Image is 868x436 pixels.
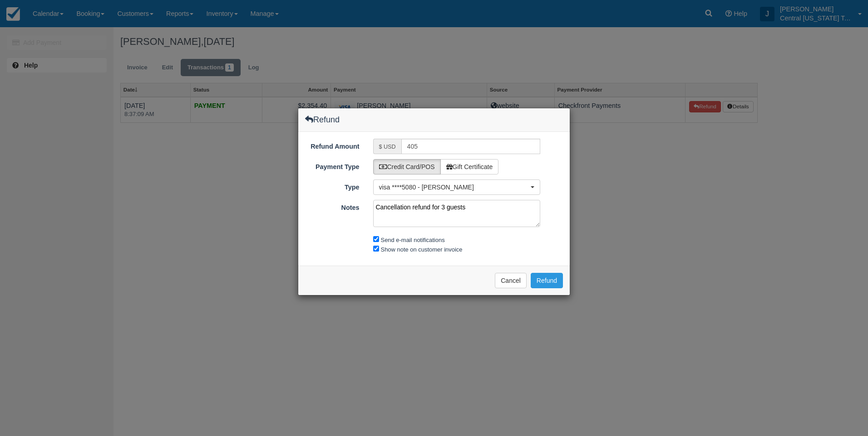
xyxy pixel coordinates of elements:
input: Valid number required. [401,139,541,154]
label: Gift Certificate [440,159,499,174]
label: Send e-mail notifications [381,237,445,243]
h4: Refund [305,115,340,124]
label: Payment Type [298,159,366,172]
button: Refund [531,273,563,288]
label: Refund Amount [298,139,366,151]
span: visa ****5080 - [PERSON_NAME] [379,183,529,192]
label: Credit Card/POS [373,159,441,174]
label: Show note on customer invoice [381,246,463,253]
button: Cancel [495,273,527,288]
label: Notes [298,200,366,213]
small: $ USD [379,144,396,150]
label: Type [298,179,366,192]
button: visa ****5080 - [PERSON_NAME] [373,179,541,195]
